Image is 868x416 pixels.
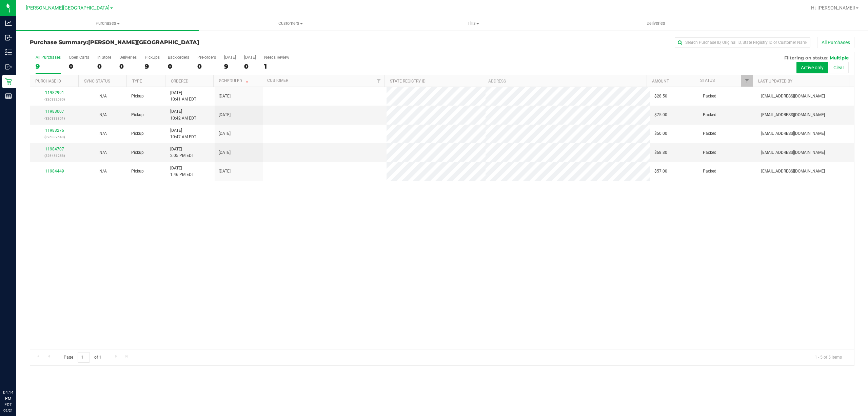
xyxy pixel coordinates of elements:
span: [EMAIL_ADDRESS][DOMAIN_NAME] [761,168,825,175]
div: 0 [244,62,256,70]
span: [DATE] [219,168,231,175]
span: Hi, [PERSON_NAME]! [811,5,855,11]
div: Deliveries [119,55,137,60]
span: Page of 1 [58,352,107,363]
span: [EMAIL_ADDRESS][DOMAIN_NAME] [761,130,825,137]
div: In Store [97,55,111,60]
span: $57.00 [654,168,667,175]
button: N/A [99,93,107,100]
a: Customer [267,78,288,83]
a: Purchase ID [35,79,61,84]
a: Deliveries [565,16,747,31]
div: 0 [119,62,137,70]
a: Status [700,78,715,83]
div: Open Carts [69,55,89,60]
button: N/A [99,112,107,118]
span: Filtering on status: [784,55,828,60]
span: Purchases [16,20,199,26]
span: [DATE] [219,112,231,118]
span: Deliveries [637,20,674,26]
span: Pickup [131,149,144,156]
span: [EMAIL_ADDRESS][DOMAIN_NAME] [761,112,825,118]
button: Active only [796,62,828,73]
div: Back-orders [168,55,189,60]
div: Pre-orders [197,55,216,60]
span: [PERSON_NAME][GEOGRAPHIC_DATA] [26,5,110,11]
a: 11983007 [45,109,64,114]
a: Last Updated By [758,79,792,84]
span: [EMAIL_ADDRESS][DOMAIN_NAME] [761,149,825,156]
inline-svg: Inbound [5,34,12,41]
span: [DATE] [219,93,231,100]
span: Multiple [830,55,849,60]
a: Ordered [171,79,189,84]
p: (326332590) [34,96,75,103]
div: 0 [97,62,111,70]
span: Packed [703,93,716,100]
iframe: Resource center [7,362,27,382]
span: Not Applicable [99,150,107,155]
button: Clear [829,62,849,73]
span: $75.00 [654,112,667,118]
div: 9 [224,62,236,70]
span: [DATE] 10:42 AM EDT [170,108,196,121]
p: 09/21 [3,408,13,413]
a: Filter [741,75,752,87]
th: Address [483,75,647,87]
a: State Registry ID [390,79,426,84]
a: 11984449 [45,169,64,174]
span: [DATE] 1:46 PM EDT [170,165,194,178]
span: Not Applicable [99,94,107,98]
a: Type [132,79,142,84]
a: Amount [652,79,669,84]
input: Search Purchase ID, Original ID, State Registry ID or Customer Name... [675,37,810,48]
inline-svg: Outbound [5,64,12,70]
span: Pickup [131,130,144,137]
span: $68.80 [654,149,667,156]
button: All Purchases [817,37,854,48]
h3: Purchase Summary: [30,39,305,46]
div: PickUps [145,55,160,60]
div: 1 [264,62,289,70]
div: 9 [36,62,61,70]
span: $28.50 [654,93,667,100]
span: [DATE] 10:41 AM EDT [170,90,196,103]
input: 1 [78,352,90,363]
a: 11984707 [45,147,64,151]
inline-svg: Reports [5,93,12,100]
div: [DATE] [224,55,236,60]
a: Scheduled [219,78,250,83]
button: N/A [99,149,107,156]
div: Needs Review [264,55,289,60]
span: Customers [199,20,381,26]
span: [DATE] 10:47 AM EDT [170,127,196,140]
a: Sync Status [84,79,110,84]
inline-svg: Inventory [5,49,12,56]
span: [DATE] 2:05 PM EDT [170,146,194,159]
span: Packed [703,149,716,156]
div: 0 [168,62,189,70]
span: Not Applicable [99,131,107,136]
div: All Purchases [36,55,61,60]
span: Not Applicable [99,169,107,174]
a: 11982991 [45,90,64,95]
span: Pickup [131,112,144,118]
div: 0 [197,62,216,70]
a: 11983276 [45,128,64,133]
p: (326382640) [34,134,75,140]
inline-svg: Analytics [5,20,12,26]
a: Customers [199,16,382,31]
p: 04:14 PM EDT [3,390,13,408]
p: (326451258) [34,152,75,159]
span: Not Applicable [99,112,107,117]
span: Packed [703,130,716,137]
span: Packed [703,112,716,118]
span: $50.00 [654,130,667,137]
div: 0 [69,62,89,70]
span: Pickup [131,168,144,175]
span: [EMAIL_ADDRESS][DOMAIN_NAME] [761,93,825,100]
button: N/A [99,130,107,137]
inline-svg: Retail [5,78,12,85]
div: [DATE] [244,55,256,60]
span: [DATE] [219,130,231,137]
